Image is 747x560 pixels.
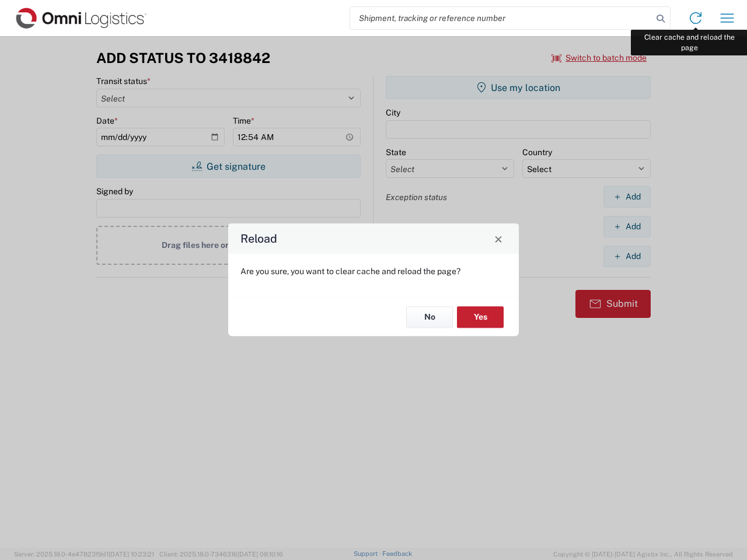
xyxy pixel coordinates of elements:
h4: Reload [240,230,277,247]
button: Yes [457,306,504,328]
button: No [406,306,453,328]
input: Shipment, tracking or reference number [350,7,652,29]
button: Close [490,230,507,247]
p: Are you sure, you want to clear cache and reload the page? [240,266,507,276]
